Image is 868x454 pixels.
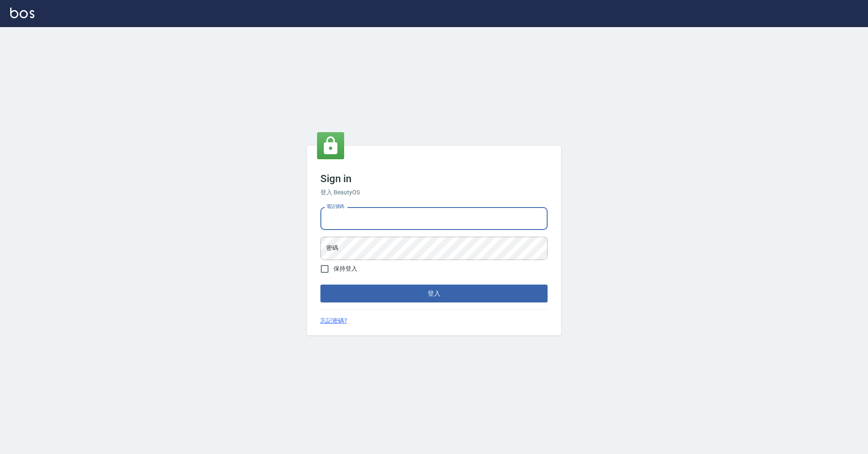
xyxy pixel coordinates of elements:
[320,188,548,197] h6: 登入 BeautyOS
[320,173,548,185] h3: Sign in
[326,203,344,210] label: 電話號碼
[10,8,34,18] img: Logo
[320,285,548,302] button: 登入
[334,264,357,273] span: 保持登入
[320,316,347,325] a: 忘記密碼?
